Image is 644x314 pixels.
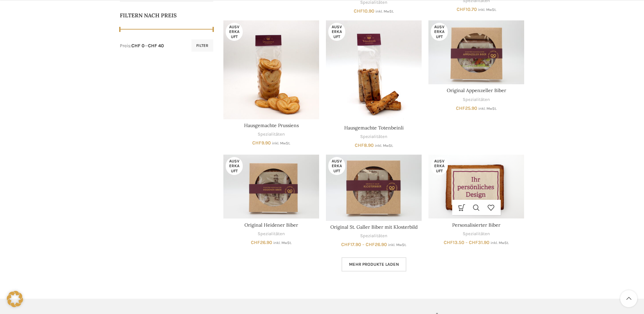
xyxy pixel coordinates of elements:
a: Spezialitäten [360,233,387,239]
span: CHF [469,240,478,245]
span: CHF [252,140,261,146]
bdi: 10.90 [354,8,374,14]
span: Ausverkauft [431,157,448,175]
a: Schnellansicht [469,200,484,215]
small: inkl. MwSt. [375,143,393,148]
span: Ausverkauft [328,23,345,41]
span: CHF [456,105,465,111]
a: Hausgemachte Totenbeinli [326,20,422,122]
span: CHF [355,142,364,148]
button: Filter [191,39,213,52]
a: Spezialitäten [258,131,285,138]
a: Spezialitäten [360,134,387,140]
span: Ausverkauft [226,157,243,175]
a: Scroll to top button [620,290,637,307]
bdi: 26.90 [251,240,272,245]
span: CHF [457,6,466,12]
span: CHF [251,240,260,245]
a: Personalisierter Biber [452,222,500,228]
span: Ausverkauft [431,23,448,41]
bdi: 9.90 [252,140,271,146]
span: CHF 40 [148,43,164,49]
bdi: 13.50 [444,240,464,245]
small: inkl. MwSt. [273,241,292,245]
a: Spezialitäten [463,97,490,103]
a: Personalisierter Biber [428,155,524,219]
bdi: 26.90 [366,242,387,247]
span: Ausverkauft [328,157,345,175]
a: Hausgemachte Prussiens [223,20,319,119]
span: CHF [444,240,453,245]
a: Hausgemachte Prussiens [244,122,299,128]
span: CHF [341,242,350,247]
span: Mehr Produkte laden [349,262,399,267]
a: Mehr Produkte laden [342,257,406,272]
bdi: 17.90 [341,242,361,247]
a: Hausgemachte Totenbeinli [344,125,404,131]
small: inkl. MwSt. [272,141,290,145]
a: Wähle Optionen für „Personalisierter Biber“ [455,200,469,215]
bdi: 8.90 [355,142,374,148]
div: Preis: — [120,42,164,49]
span: – [465,240,468,245]
small: inkl. MwSt. [375,9,394,14]
small: inkl. MwSt. [478,106,497,111]
a: Original St. Galler Biber mit Klosterbild [326,155,422,221]
a: Spezialitäten [463,231,490,237]
a: Original Appenzeller Biber [428,20,524,84]
span: CHF [354,8,363,14]
span: CHF [366,242,375,247]
a: Spezialitäten [258,231,285,237]
a: Original Heidener Biber [223,155,319,219]
a: Original Heidener Biber [244,222,298,228]
small: inkl. MwSt. [478,7,496,12]
bdi: 25.90 [456,105,477,111]
bdi: 10.70 [457,6,477,12]
small: inkl. MwSt. [388,243,406,247]
bdi: 31.90 [469,240,490,245]
span: CHF 0 [131,43,145,49]
a: Original Appenzeller Biber [447,87,506,93]
small: inkl. MwSt. [491,241,509,245]
a: Original St. Galler Biber mit Klosterbild [330,224,418,230]
span: – [362,242,365,247]
span: Ausverkauft [226,23,243,41]
h5: Filtern nach Preis [120,12,214,19]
